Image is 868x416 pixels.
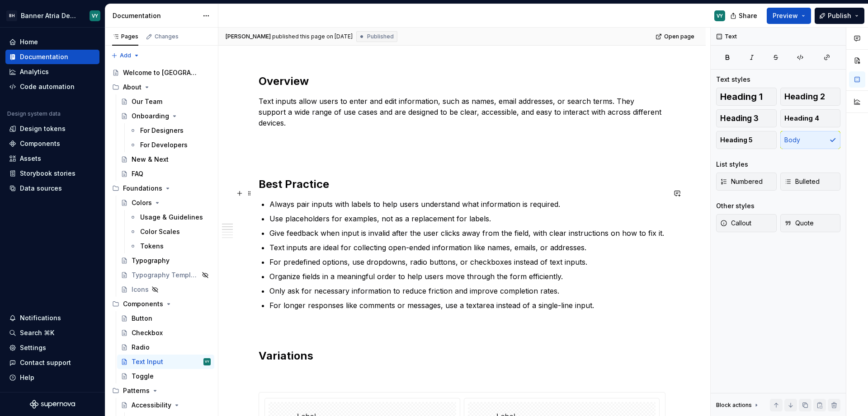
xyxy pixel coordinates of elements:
a: Text InputVY [117,355,214,369]
a: Data sources [5,181,99,196]
div: Search ⌘K [20,328,54,337]
div: Block actions [716,402,752,409]
div: Block actions [716,399,760,411]
div: Help [20,373,34,382]
h2: Variations [259,349,665,363]
div: Design tokens [20,124,66,133]
button: Heading 5 [716,131,777,149]
div: Changes [155,33,179,40]
a: Our Team [117,94,214,109]
a: Onboarding [117,109,214,123]
div: Color Scales [140,227,180,236]
a: For Designers [126,123,214,138]
a: Storybook stories [5,166,99,181]
div: Button [132,314,152,323]
button: Heading 1 [716,88,777,106]
div: Icons [132,285,149,294]
div: Code automation [20,82,75,91]
button: Preview [767,8,811,24]
div: Text styles [716,75,750,84]
button: Callout [716,214,777,232]
button: Numbered [716,173,777,191]
button: Publish [815,8,864,24]
a: Tokens [126,239,214,253]
button: Heading 4 [780,109,841,127]
a: Open page [653,30,698,43]
span: Open page [664,33,694,40]
p: For predefined options, use dropdowns, radio buttons, or checkboxes instead of text inputs. [269,257,665,267]
span: Add [120,52,131,59]
a: Code automation [5,79,99,94]
div: published this page on [DATE] [272,33,353,40]
p: Give feedback when input is invalid after the user clicks away from the field, with clear instruc... [269,228,665,238]
a: Typography [117,253,214,268]
div: Design system data [7,110,61,117]
div: BH [6,10,17,21]
div: Foundations [123,184,162,193]
button: Heading 2 [780,88,841,106]
a: Settings [5,341,99,355]
p: Text inputs allow users to enter and edit information, such as names, email addresses, or search ... [259,96,665,128]
div: For Designers [140,126,184,135]
div: Home [20,37,38,47]
span: Share [739,11,757,20]
a: Accessibility [117,398,214,412]
a: Home [5,35,99,49]
span: Published [367,33,394,40]
div: Tokens [140,242,164,251]
div: Documentation [113,11,198,20]
button: Share [726,8,763,24]
div: Foundations [108,181,214,196]
a: Toggle [117,369,214,383]
div: FAQ [132,169,143,178]
button: Search ⌘K [5,326,99,340]
a: New & Next [117,152,214,167]
p: Organize fields in a meaningful order to help users move through the form efficiently. [269,271,665,282]
svg: Supernova Logo [30,400,75,409]
button: BHBanner Atria Design SystemVY [2,6,103,25]
div: Notifications [20,313,61,323]
span: Publish [828,11,851,20]
p: Use placeholders for examples, not as a replacement for labels. [269,213,665,224]
span: Heading 4 [784,114,819,123]
span: Heading 5 [720,136,753,145]
div: New & Next [132,155,169,164]
button: Bulleted [780,173,841,191]
span: Preview [773,11,798,20]
a: Radio [117,340,214,355]
div: Accessibility [132,401,171,410]
a: Typography Template [117,268,214,282]
h2: Best Practice [259,177,665,192]
a: Usage & Guidelines [126,210,214,224]
span: Heading 1 [720,92,763,101]
a: Button [117,311,214,326]
div: Contact support [20,358,71,367]
div: Onboarding [132,112,169,121]
div: Components [123,299,163,308]
div: Analytics [20,67,49,76]
div: Usage & Guidelines [140,213,203,222]
div: About [108,80,214,94]
div: Colors [132,198,152,207]
div: Documentation [20,52,68,61]
div: Pages [112,33,138,40]
button: Add [108,49,142,62]
a: Color Scales [126,224,214,239]
div: Radio [132,343,150,352]
a: Documentation [5,50,99,64]
span: [PERSON_NAME] [226,33,271,40]
h2: Overview [259,74,665,89]
div: Assets [20,154,41,163]
p: Always pair inputs with labels to help users understand what information is required. [269,199,665,210]
a: Assets [5,151,99,166]
div: Storybook stories [20,169,75,178]
button: Contact support [5,355,99,370]
div: Typography [132,256,170,265]
div: Welcome to [GEOGRAPHIC_DATA] [123,68,198,77]
span: Heading 2 [784,92,825,101]
div: Text Input [132,357,163,366]
div: Patterns [108,383,214,398]
div: Settings [20,343,46,352]
span: Heading 3 [720,114,759,123]
div: About [123,83,142,92]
